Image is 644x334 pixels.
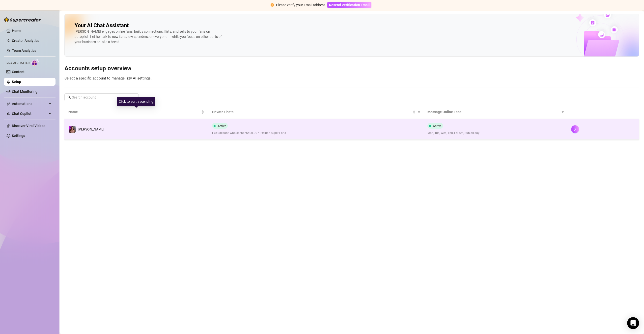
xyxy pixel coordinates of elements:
[72,95,132,100] input: Search account
[418,110,420,113] span: filter
[6,112,10,115] img: Chat Copilot
[561,110,564,113] span: filter
[276,2,325,8] div: Please verify your Email address
[6,102,10,106] span: thunderbolt
[67,96,71,99] span: search
[12,70,25,74] a: Content
[433,124,442,128] span: Active
[562,6,639,56] img: ai-chatter-content-library-cLFOSyPT.png
[208,105,424,119] th: Private Chats
[427,131,563,135] span: Mon, Tue, Wed, Thu, Fri, Sat, Sun all day
[4,17,41,22] img: logo-BBDzfeDw.svg
[417,108,421,116] span: filter
[329,3,370,7] span: Resend Verification Email
[68,109,200,115] span: Name
[117,97,155,106] div: Click to sort ascending
[64,76,152,80] span: Select a specific account to manage Izzy AI settings.
[12,124,45,128] a: Discover Viral Videos
[12,110,47,118] span: Chat Copilot
[218,124,226,128] span: Active
[69,126,76,133] img: allison
[64,105,208,119] th: Name
[6,61,29,65] span: Izzy AI Chatter
[427,109,559,115] span: Message Online Fans
[12,49,36,52] a: Team Analytics
[627,317,639,329] div: Open Intercom Messenger
[271,3,274,7] span: exclamation-circle
[31,59,39,66] img: AI Chatter
[64,65,639,73] h3: Accounts setup overview
[12,80,21,84] a: Setup
[212,109,412,115] span: Private Chats
[12,37,52,45] a: Creator Analytics
[12,29,21,33] a: Home
[327,2,371,8] button: Resend Verification Email
[12,100,47,108] span: Automations
[560,108,565,116] span: filter
[571,125,579,133] button: right
[78,127,104,131] span: [PERSON_NAME]
[12,134,25,138] a: Settings
[573,128,577,131] span: right
[75,22,129,29] h2: Your AI Chat Assistant
[212,131,420,135] span: Exclude fans who spent >$500.00 • Exclude Super Fans
[12,90,37,94] a: Chat Monitoring
[75,29,223,45] div: [PERSON_NAME] engages online fans, builds connections, flirts, and sells to your fans on autopilo...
